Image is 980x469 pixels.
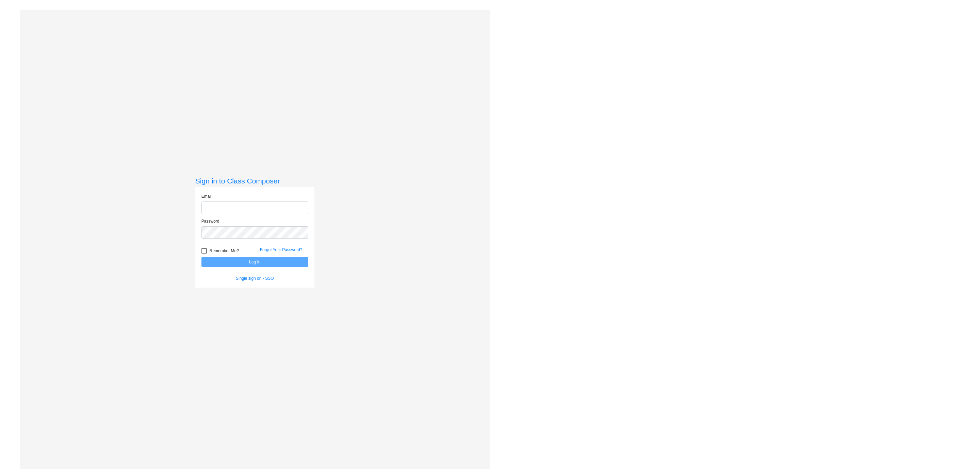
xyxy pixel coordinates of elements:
[236,276,274,281] a: Single sign on - SSO
[210,247,239,255] span: Remember Me?
[195,177,314,185] h3: Sign in to Class Composer
[260,247,303,252] a: Forgot Your Password?
[201,218,219,224] label: Password
[201,257,308,267] button: Log In
[201,193,212,199] label: Email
